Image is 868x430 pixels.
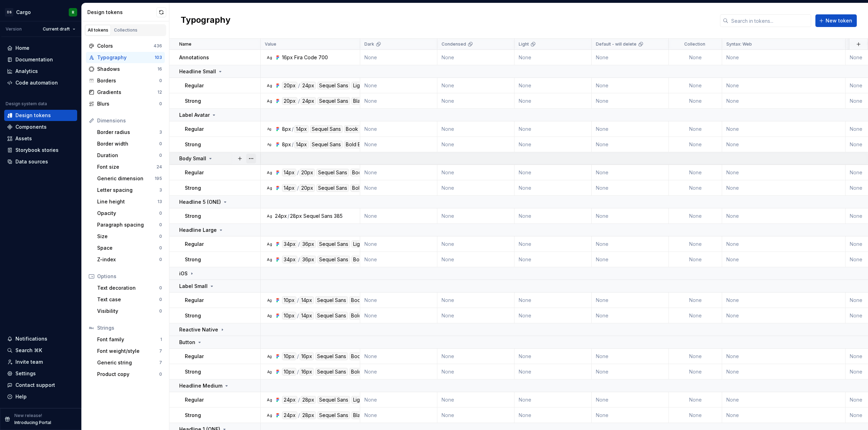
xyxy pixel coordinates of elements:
a: Components [4,121,77,133]
p: Strong [185,312,201,319]
p: Name [179,41,191,47]
div: 7 [159,360,162,365]
div: Ag [267,185,272,191]
div: Space [97,244,159,251]
div: 24px [301,97,316,105]
td: None [437,252,514,267]
div: Dimensions [97,117,162,124]
div: Search ⌘K [15,347,42,354]
td: None [722,180,846,196]
div: Sequel Sans [303,213,332,220]
td: None [360,50,437,65]
td: None [514,93,592,109]
div: Blurs [97,100,159,107]
div: Help [15,393,27,400]
div: Design tokens [87,9,156,16]
div: 12 [157,89,162,95]
div: All tokens [88,27,108,33]
div: Data sources [15,158,48,165]
div: Settings [15,370,36,377]
div: 0 [159,285,162,291]
div: Black Head [351,97,382,105]
div: Size [97,233,159,240]
div: Strings [97,324,162,331]
td: None [437,165,514,180]
div: Product copy [97,371,159,378]
div: Shadows [97,66,157,73]
button: Contact support [4,379,77,391]
div: Light Head [351,82,380,89]
div: Design system data [6,101,47,107]
div: Fira Code [294,54,317,61]
div: 8px [282,125,291,133]
div: Sequel Sans [315,296,348,304]
div: Font weight/style [97,348,159,355]
div: Book Body [344,125,374,133]
td: None [722,165,846,180]
a: Typography103 [86,52,165,63]
td: None [722,236,846,252]
div: Sequel Sans [310,125,343,133]
span: Current draft [43,26,70,32]
div: 1 [160,337,162,342]
div: Border width [97,140,159,147]
div: Ag [267,297,272,303]
td: None [592,252,669,267]
td: None [592,308,669,323]
div: 0 [159,210,162,216]
td: None [592,121,669,137]
button: Search ⌘K [4,345,77,356]
div: 24 [156,164,162,170]
div: / [292,141,294,148]
div: 0 [159,308,162,314]
td: None [437,180,514,196]
div: 14px [282,169,296,176]
td: None [669,293,722,308]
a: Text decoration0 [94,282,165,294]
td: None [592,180,669,196]
td: None [437,78,514,93]
div: 195 [155,176,162,181]
div: Home [15,45,29,52]
div: 14px [294,125,309,133]
a: Generic string7 [94,357,165,368]
p: Label Small [179,283,208,290]
td: None [669,252,722,267]
a: Border radius3 [94,127,165,138]
div: Text decoration [97,284,159,291]
p: iOS [179,270,188,277]
div: / [297,169,299,176]
a: Data sources [4,156,77,167]
td: None [360,208,437,224]
p: Regular [185,297,204,304]
div: / [292,125,294,133]
a: Size0 [94,231,165,242]
div: Ag [267,397,272,403]
div: 14px [300,296,314,304]
div: / [298,82,300,89]
div: 3 [159,187,162,193]
div: 7 [159,348,162,354]
div: Font family [97,336,160,343]
td: None [360,308,437,323]
div: / [297,312,299,320]
div: 0 [159,153,162,158]
div: 36px [301,240,316,248]
div: 0 [159,245,162,251]
td: None [592,293,669,308]
div: / [297,184,299,192]
div: 0 [159,141,162,147]
div: Cargo [16,9,31,16]
td: None [437,93,514,109]
td: None [360,93,437,109]
div: 34px [282,256,297,263]
td: None [722,293,846,308]
div: R [72,9,74,15]
a: Paragraph spacing0 [94,219,165,230]
div: / [297,296,299,304]
td: None [722,78,846,93]
a: Invite team [4,356,77,368]
p: Condensed [442,41,466,47]
td: None [437,308,514,323]
div: 20px [282,97,297,105]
